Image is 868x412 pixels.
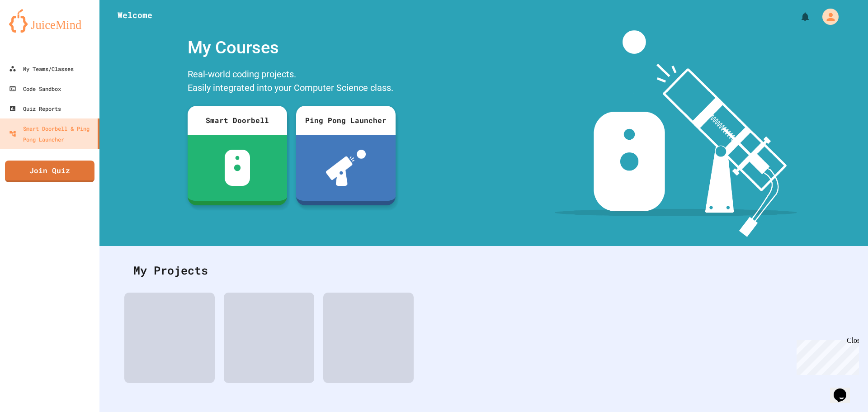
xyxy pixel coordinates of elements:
[124,253,843,288] div: My Projects
[9,103,61,114] div: Quiz Reports
[9,83,61,94] div: Code Sandbox
[4,4,62,57] div: Chat with us now!Close
[225,150,250,186] img: sdb-white.svg
[188,106,287,135] div: Smart Doorbell
[9,123,94,145] div: Smart Doorbell & Ping Pong Launcher
[813,6,841,27] div: My Account
[555,30,797,237] img: banner-image-my-projects.png
[830,376,859,403] iframe: chat widget
[183,30,400,65] div: My Courses
[9,63,74,74] div: My Teams/Classes
[183,65,400,99] div: Real-world coding projects. Easily integrated into your Computer Science class.
[326,150,366,186] img: ppl-with-ball.png
[5,161,94,182] a: Join Quiz
[783,9,813,24] div: My Notifications
[9,9,90,33] img: logo-orange.svg
[793,336,859,375] iframe: chat widget
[296,106,396,135] div: Ping Pong Launcher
